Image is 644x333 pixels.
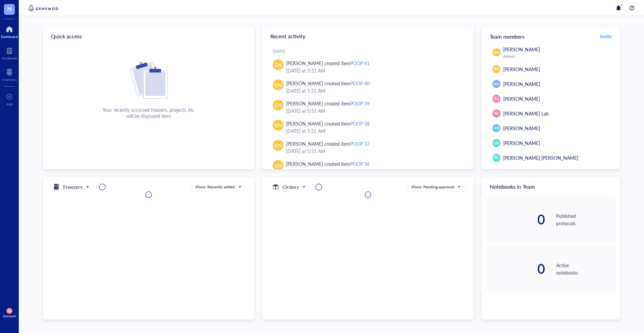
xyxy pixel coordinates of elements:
div: [PERSON_NAME] created item [286,100,370,107]
span: Invite [600,33,611,40]
span: [PERSON_NAME] [503,66,540,73]
div: Show: Recently added [195,184,235,190]
span: DN [274,81,282,89]
div: [PERSON_NAME] created item [286,120,370,127]
a: DN[PERSON_NAME] created itemPOOP 38[DATE] at 5:51 AM [268,117,468,137]
span: RK [494,66,499,72]
div: Dashboard [1,35,18,39]
h5: Orders [282,183,299,191]
a: DN[PERSON_NAME] created itemPOOP 37[DATE] at 5:51 AM [268,137,468,157]
div: POOP 39 [350,100,370,107]
div: Admin [503,54,613,59]
span: [PERSON_NAME] [PERSON_NAME] [503,154,578,161]
button: Invite [600,31,612,42]
span: DN [274,142,282,149]
a: Notebook [2,45,17,60]
div: Published protocols [556,212,616,227]
span: [PERSON_NAME] [503,46,540,53]
h5: Freezers [63,183,83,191]
span: [PERSON_NAME] [503,125,540,132]
div: 0 [486,213,545,226]
span: DN [274,101,282,109]
div: 0 [486,262,545,276]
span: [PERSON_NAME] [503,81,540,87]
div: Team members [482,27,620,46]
div: POOP 41 [350,60,370,66]
a: DN[PERSON_NAME] created itemPOOP 36[DATE] at 5:51 AM [268,157,468,178]
span: SG [494,96,499,102]
a: DN[PERSON_NAME] created itemPOOP 40[DATE] at 5:51 AM [268,77,468,97]
div: [PERSON_NAME] created item [286,59,370,67]
span: DN [494,50,499,55]
div: [DATE] at 5:51 AM [286,67,463,74]
div: POOP 40 [350,80,370,87]
span: GD [494,140,499,146]
a: DN[PERSON_NAME] created itemPOOP 41[DATE] at 5:51 AM [268,57,468,77]
a: Inventory [2,67,17,82]
a: DN[PERSON_NAME] created itemPOOP 39[DATE] at 5:51 AM [268,97,468,117]
div: [DATE] at 5:51 AM [286,87,463,94]
span: N [7,4,11,13]
div: Active notebooks [556,261,616,276]
div: [DATE] at 5:51 AM [286,127,463,135]
div: Show: Pending approval [411,184,454,190]
div: Account [3,314,16,318]
span: DN [274,122,282,129]
div: Quick access [43,27,254,46]
span: SG [7,309,11,313]
span: NU [494,81,499,87]
span: [PERSON_NAME] Lab [503,110,549,117]
span: [PERSON_NAME] [480,155,513,161]
div: [PERSON_NAME] created item [286,80,370,87]
div: [DATE] [273,49,468,54]
div: Inventory [2,78,17,82]
div: POOP 37 [350,140,370,147]
div: POOP 38 [350,120,370,127]
a: Dashboard [1,24,18,39]
span: [PERSON_NAME] [503,140,540,146]
span: DN [274,61,282,68]
img: Cf+DiIyRRx+BTSbnYhsZzE9to3+AfuhVxcka4spAAAAAElFTkSuQmCC [130,62,168,99]
div: Notebook [2,56,17,60]
div: Your recently accessed freezers, projects, etc will be displayed here [103,107,195,119]
span: NL [494,110,499,116]
div: [DATE] at 5:51 AM [286,147,463,155]
div: [DATE] at 5:51 AM [286,107,463,114]
img: genemod-logo [27,4,60,12]
span: KW [494,126,499,131]
div: Recent activity [262,27,474,46]
div: [PERSON_NAME] created item [286,140,370,147]
div: Add [6,102,13,106]
div: Notebooks in Team [482,177,620,196]
span: [PERSON_NAME] [503,95,540,102]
